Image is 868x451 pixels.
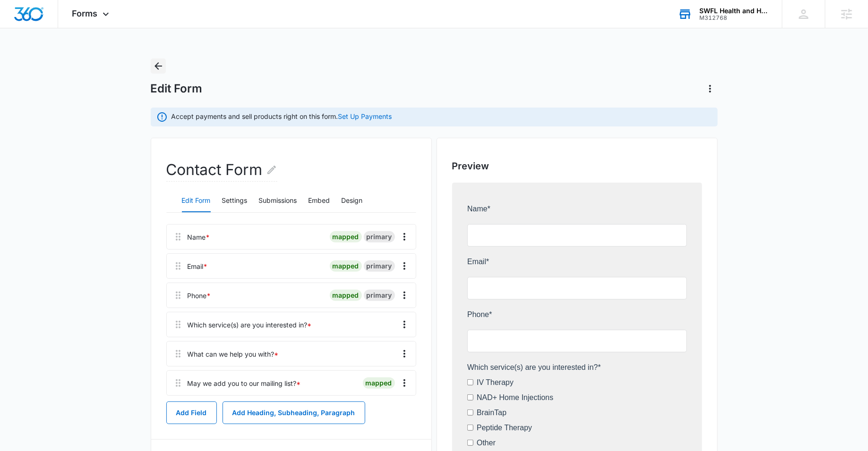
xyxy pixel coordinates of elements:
[9,234,28,245] label: Other
[15,25,23,32] img: website_grey.svg
[259,190,297,212] button: Submissions
[72,8,98,18] span: Forms
[223,401,365,424] button: Add Heading, Subheading, Paragraph
[188,232,210,242] div: Name
[699,7,768,15] div: account name
[397,288,412,303] button: Overflow Menu
[9,174,46,185] label: IV Therapy
[188,349,279,359] div: What can we help you with?
[172,111,392,121] p: Accept payments and sell products right on this form.
[330,231,362,242] div: mapped
[166,401,217,424] button: Add Field
[166,159,277,182] h2: Contact Form
[9,189,86,200] label: NAD+ Home Injections
[187,369,308,397] iframe: reCAPTCHA
[188,291,211,301] div: Phone
[330,260,362,272] div: mapped
[309,190,330,212] button: Embed
[397,317,412,332] button: Overflow Menu
[397,259,412,274] button: Overflow Menu
[397,376,412,391] button: Overflow Menu
[222,190,248,212] button: Settings
[6,380,30,388] span: Submit
[266,159,277,181] button: Edit Form Name
[188,261,208,271] div: Email
[26,55,33,62] img: tab_domain_overview_orange.svg
[364,260,395,272] div: primary
[9,219,65,230] label: Peptide Therapy
[151,82,203,96] h1: Edit Form
[703,81,718,96] button: Actions
[397,346,412,361] button: Overflow Menu
[452,159,702,173] h2: Preview
[104,56,159,62] div: Keywords by Traffic
[188,320,312,330] div: Which service(s) are you interested in?
[699,15,768,21] div: account id
[364,231,395,242] div: primary
[151,58,166,74] button: Back
[342,190,363,212] button: Design
[364,290,395,301] div: primary
[338,112,392,120] a: Set Up Payments
[36,56,85,62] div: Domain Overview
[397,229,412,244] button: Overflow Menu
[363,377,395,389] div: mapped
[330,290,362,301] div: mapped
[188,378,301,388] div: May we add you to our mailing list?
[182,190,211,212] button: Edit Form
[94,55,102,62] img: tab_keywords_by_traffic_grey.svg
[25,25,104,32] div: Domain: [DOMAIN_NAME]
[9,204,39,215] label: BrainTap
